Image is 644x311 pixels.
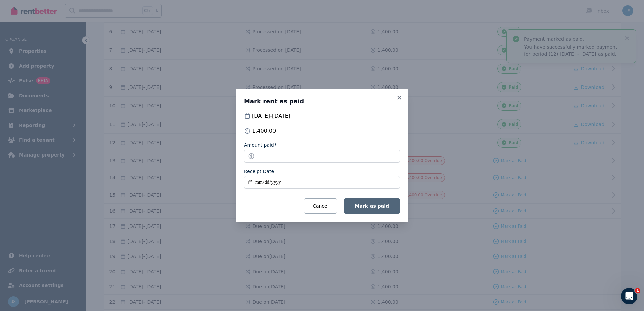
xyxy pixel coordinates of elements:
button: Cancel [304,198,337,214]
span: Mark as paid [355,203,389,209]
label: Amount paid* [244,142,277,148]
span: [DATE] - [DATE] [252,112,290,120]
iframe: Intercom live chat [621,288,637,304]
span: 1 [635,288,640,293]
button: Mark as paid [344,198,400,214]
span: 1,400.00 [252,127,276,135]
label: Receipt Date [244,168,274,175]
h3: Mark rent as paid [244,97,400,105]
